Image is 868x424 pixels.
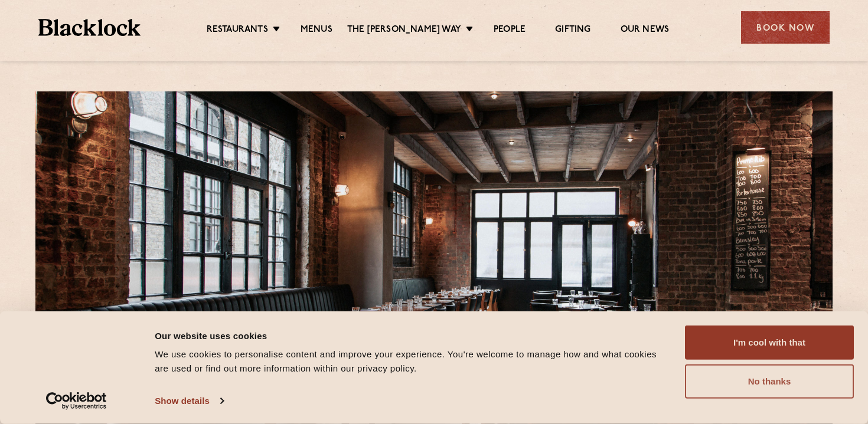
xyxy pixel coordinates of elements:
[741,11,830,44] div: Book Now
[301,24,332,37] a: Menus
[621,24,670,37] a: Our News
[25,392,128,410] a: Usercentrics Cookiebot - opens in a new window
[155,347,671,376] div: We use cookies to personalise content and improve your experience. You're welcome to manage how a...
[38,19,141,36] img: BL_Textured_Logo-footer-cropped.svg
[685,326,854,360] button: I'm cool with that
[207,24,268,37] a: Restaurants
[155,328,671,343] div: Our website uses cookies
[555,24,590,37] a: Gifting
[347,24,461,37] a: The [PERSON_NAME] Way
[685,364,854,399] button: No thanks
[494,24,526,37] a: People
[155,392,223,410] a: Show details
